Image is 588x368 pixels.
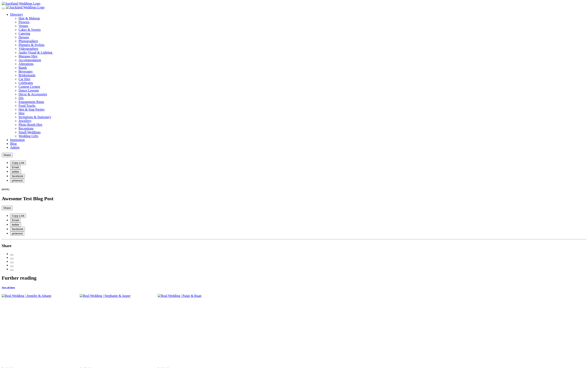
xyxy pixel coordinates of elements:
[19,16,586,20] a: Hair & Makeup
[19,89,39,92] a: Dance Lessons
[2,275,586,281] h2: Further reading
[19,58,41,62] a: Accommodation
[19,134,38,138] a: Wedding Gifts
[19,127,34,130] a: Receptions
[2,188,586,191] h6: [DATE]
[19,130,41,134] a: Small Weddings
[19,115,51,119] a: Invitations & Stationery
[10,218,20,222] button: Email
[10,214,26,218] button: Copy Link
[19,77,30,81] a: Car Hire
[10,13,23,16] a: Directory
[19,111,24,115] a: Hire
[10,231,24,236] button: pinterest
[10,142,17,145] a: Blog
[19,123,42,126] a: Photo Booth Hire
[19,119,31,123] a: Jewellery
[10,174,25,178] button: facebook
[19,85,40,88] a: Content Creator
[10,165,20,169] button: Email
[19,66,27,69] a: Bands
[19,28,586,32] a: Cakes & Sweets
[19,81,33,85] a: Celebrants
[2,286,15,289] a: View all blogs
[19,100,44,104] a: Engagement Rings
[19,35,586,39] a: Dresses
[19,39,586,43] a: Photographers
[2,214,586,236] ul: Share
[19,24,586,28] a: Venues
[19,62,34,66] a: Alterations
[10,169,21,174] button: twitter
[19,96,24,100] a: DJs
[10,146,19,149] a: Admin
[2,244,586,248] h3: Share
[10,227,25,231] button: facebook
[2,8,5,9] button: Menu
[19,20,586,24] a: Flowers
[19,108,44,111] a: Hen & Stag Parties
[2,196,586,202] h1: Awesome Test Blog Post
[19,47,586,51] a: Videographers
[10,178,24,183] button: pinterest
[80,294,131,298] img: Real Wedding | Stephanie & Jasper
[2,161,586,183] ul: Share
[19,43,586,47] a: Planners & Stylists
[6,5,44,9] img: Auckland Weddings Logo
[19,70,33,73] a: Beverages
[2,206,13,210] button: Share
[10,222,21,227] button: twitter
[19,32,586,35] a: Catering
[19,92,47,96] a: Décor & Accessories
[2,153,13,157] button: Share
[10,138,25,142] a: Inspiration
[3,206,11,210] span: Share
[19,54,586,58] a: Marquee Hire
[19,51,586,54] a: Audio Visual & Lighting
[158,294,201,298] img: Real Wedding | Paige & Ruan
[19,104,35,107] a: Food Trucks
[2,2,40,5] img: Auckland Weddings Logo
[2,294,51,298] img: Real Wedding | Jennifer & Johann
[10,161,26,165] button: Copy Link
[3,153,11,157] span: Share
[19,73,35,77] a: Bridesmaids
